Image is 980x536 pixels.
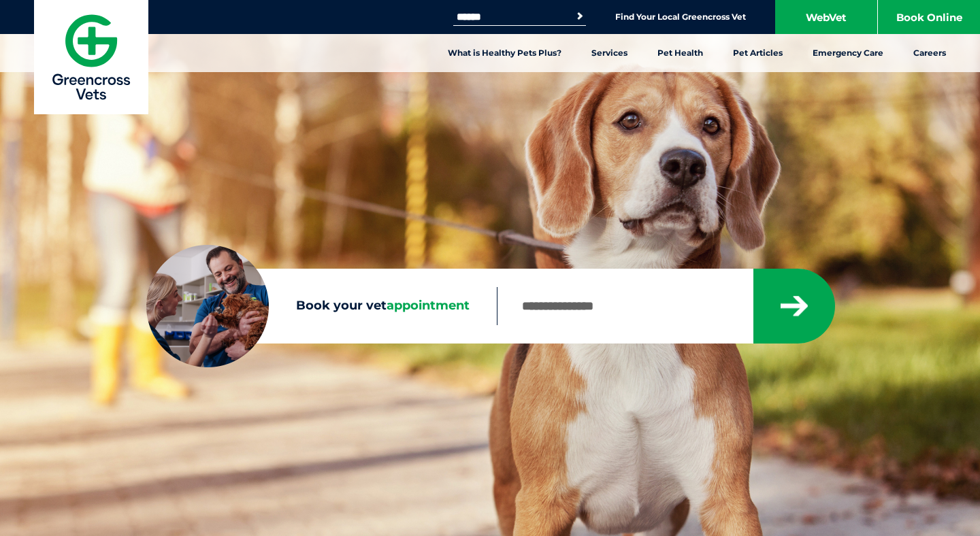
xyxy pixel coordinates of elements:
a: Emergency Care [798,34,898,72]
a: Find Your Local Greencross Vet [615,12,746,22]
a: Services [576,34,642,72]
a: Pet Articles [718,34,798,72]
a: What is Healthy Pets Plus? [433,34,576,72]
button: Search [573,10,587,23]
a: Pet Health [642,34,718,72]
a: Careers [898,34,961,72]
span: appointment [387,298,470,313]
label: Book your vet [146,296,497,316]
